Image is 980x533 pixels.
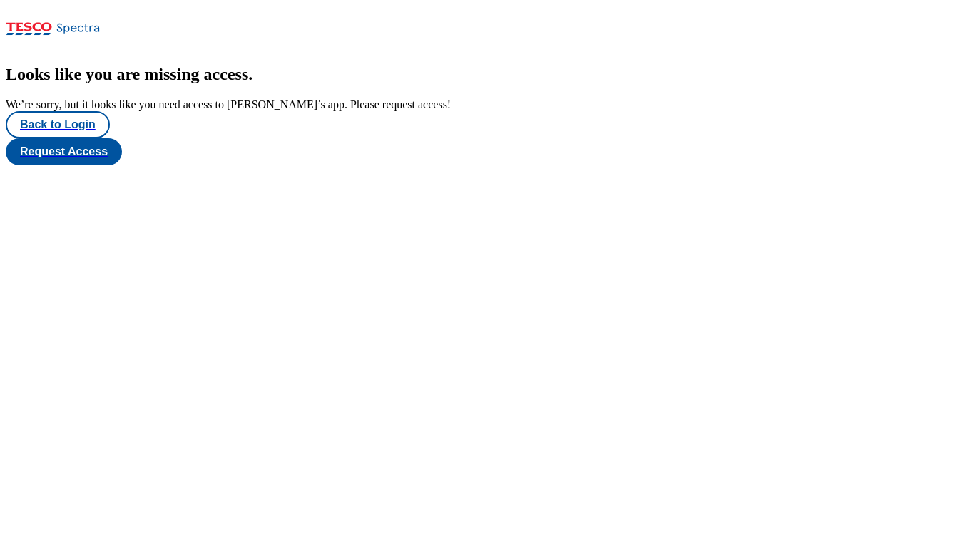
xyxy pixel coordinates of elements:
[6,98,974,111] div: We’re sorry, but it looks like you need access to [PERSON_NAME]’s app. Please request access!
[6,138,974,165] a: Request Access
[6,111,110,138] button: Back to Login
[6,65,974,84] h2: Looks like you are missing access
[6,138,122,165] button: Request Access
[248,65,252,83] span: .
[6,111,974,138] a: Back to Login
